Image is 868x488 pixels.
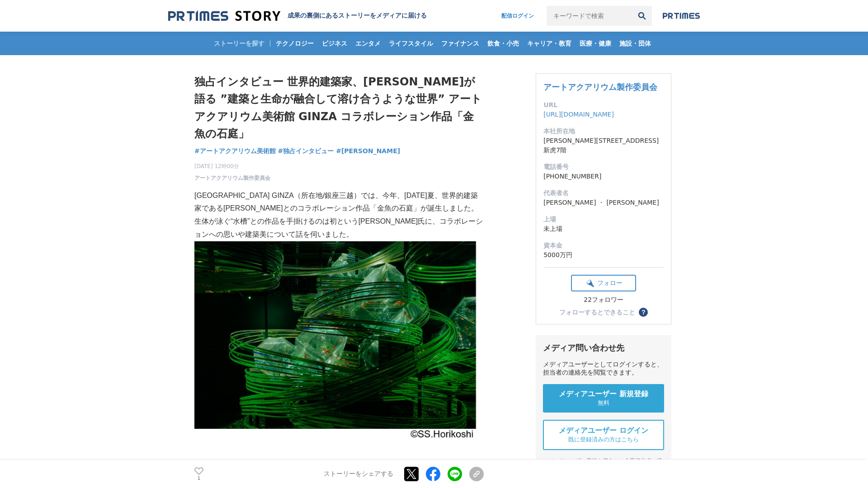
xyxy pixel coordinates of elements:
[484,32,523,55] a: 飲食・小売
[318,32,351,55] a: ビジネス
[318,39,351,47] span: ビジネス
[547,6,632,26] input: キーワードで検索
[632,6,652,26] button: 検索
[168,10,280,22] img: 成果の裏側にあるストーリーをメディアに届ける
[336,147,400,155] span: #[PERSON_NAME]
[616,32,655,55] a: 施設・団体
[663,12,700,19] img: prtimes
[168,10,427,22] a: 成果の裏側にあるストーリーをメディアに届ける 成果の裏側にあるストーリーをメディアに届ける
[352,32,384,55] a: エンタメ
[640,309,646,315] span: ？
[571,275,636,291] button: フォロー
[543,224,664,234] dd: 未上場
[543,215,664,224] dt: 上場
[543,198,664,207] dd: [PERSON_NAME] ・ [PERSON_NAME]
[559,426,648,436] span: メディアユーザー ログイン
[272,32,317,55] a: テクノロジー
[543,136,664,155] dd: [PERSON_NAME][STREET_ADDRESS]新虎7階
[543,384,664,413] a: メディアユーザー 新規登録 無料
[524,32,575,55] a: キャリア・教育
[543,100,664,110] dt: URL
[559,309,635,315] div: フォローするとできること
[543,361,664,377] div: メディアユーザーとしてログインすると、担当者の連絡先を閲覧できます。
[543,82,657,92] a: アートアクアリウム製作委員会
[438,39,483,47] span: ファイナンス
[336,146,400,156] a: #[PERSON_NAME]
[324,470,393,478] p: ストーリーをシェアする
[492,6,543,26] a: 配信ログイン
[278,146,334,156] a: #独占インタビュー
[543,250,664,260] dd: 5000万円
[438,32,483,55] a: ファイナンス
[639,308,648,317] button: ？
[352,39,384,47] span: エンタメ
[385,39,437,47] span: ライフスタイル
[543,172,664,181] dd: [PHONE_NUMBER]
[194,73,484,143] h1: 独占インタビュー 世界的建築家、[PERSON_NAME]が語る ”建築と生命が融合して溶け合うような世界” アートアクアリウム美術館 GINZA コラボレーション作品「金魚の石庭」
[543,162,664,172] dt: 電話番号
[272,39,317,47] span: テクノロジー
[484,39,523,47] span: 飲食・小売
[194,146,276,156] a: #アートアクアリウム美術館
[194,174,270,182] a: アートアクアリウム製作委員会
[559,389,648,399] span: メディアユーザー 新規登録
[543,127,664,136] dt: 本社所在地
[543,241,664,250] dt: 資本金
[598,399,609,407] span: 無料
[194,241,484,446] img: thumbnail_dbf47bc0-9299-11f0-bba8-9b719d02ed79.png
[194,189,484,216] p: [GEOGRAPHIC_DATA] GINZA（所在地/銀座三越）では、今年、[DATE]夏、世界的建築家である[PERSON_NAME]とのコラボレーション作品「金魚の石庭」が誕生しました。
[576,39,615,47] span: 医療・健康
[543,188,664,198] dt: 代表者名
[576,32,615,55] a: 医療・健康
[278,147,334,155] span: #独占インタビュー
[524,39,575,47] span: キャリア・教育
[194,162,270,170] span: [DATE] 12時00分
[568,436,639,444] span: 既に登録済みの方はこちら
[543,343,664,353] div: メディア問い合わせ先
[288,12,427,20] h2: 成果の裏側にあるストーリーをメディアに届ける
[543,420,664,450] a: メディアユーザー ログイン 既に登録済みの方はこちら
[194,147,276,155] span: #アートアクアリウム美術館
[194,215,484,241] p: 生体が泳ぐ“水槽”との作品を手掛けるのは初という[PERSON_NAME]氏に、コラボレーションへの思いや建築美について話を伺いました。
[385,32,437,55] a: ライフスタイル
[616,39,655,47] span: 施設・団体
[194,476,203,480] p: 1
[571,296,636,304] div: 22フォロワー
[543,111,614,118] a: [URL][DOMAIN_NAME]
